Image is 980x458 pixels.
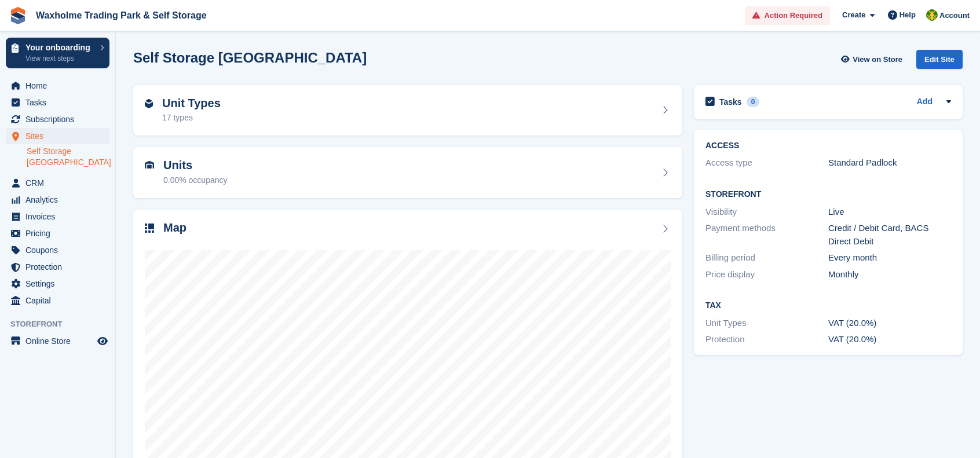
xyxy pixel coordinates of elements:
a: menu [6,276,109,292]
span: Settings [25,276,95,292]
div: Unit Types [705,317,828,330]
img: stora-icon-8386f47178a22dfd0bd8f6a31ec36ba5ce8667c1dd55bd0f319d3a0aa187defe.svg [9,7,27,24]
div: VAT (20.0%) [828,333,951,346]
span: Home [25,78,95,94]
div: VAT (20.0%) [828,317,951,330]
div: Access type [705,156,828,170]
a: Units 0.00% occupancy [133,147,682,198]
div: Credit / Debit Card, BACS Direct Debit [828,222,951,248]
a: Waxholme Trading Park & Self Storage [31,6,211,25]
span: View on Store [853,54,902,65]
div: 0.00% occupancy [163,174,228,186]
img: map-icn-33ee37083ee616e46c38cad1a60f524a97daa1e2b2c8c0bc3eb3415660979fc1.svg [145,223,154,233]
a: View on Store [839,50,907,69]
h2: Tax [705,301,951,310]
span: Create [842,9,865,21]
span: Storefront [10,318,115,330]
div: Payment methods [705,222,828,248]
a: menu [6,208,109,225]
span: Help [899,9,916,21]
h2: ACCESS [705,141,951,151]
span: Capital [25,292,95,309]
img: unit-icn-7be61d7bf1b0ce9d3e12c5938cc71ed9869f7b940bace4675aadf7bd6d80202e.svg [145,161,154,169]
span: Protection [25,259,95,275]
a: Add [917,96,933,109]
a: menu [6,333,109,349]
a: Unit Types 17 types [133,85,682,136]
span: Analytics [25,192,95,208]
a: menu [6,242,109,258]
div: 0 [747,97,760,107]
p: View next steps [25,53,94,64]
a: Self Storage [GEOGRAPHIC_DATA] [27,146,109,168]
span: Online Store [25,333,95,349]
h2: Map [163,221,187,235]
span: Invoices [25,208,95,225]
div: Every month [828,251,951,265]
p: Your onboarding [25,43,94,52]
span: Sites [25,128,95,144]
div: Billing period [705,251,828,265]
span: CRM [25,175,95,191]
a: menu [6,111,109,127]
a: menu [6,128,109,144]
div: Monthly [828,268,951,281]
h2: Unit Types [162,97,221,110]
div: Protection [705,333,828,346]
h2: Storefront [705,190,951,199]
div: Edit Site [916,50,963,69]
div: 17 types [162,112,221,124]
span: Subscriptions [25,111,95,127]
h2: Self Storage [GEOGRAPHIC_DATA] [133,50,367,65]
a: Edit Site [916,50,963,74]
img: unit-type-icn-2b2737a686de81e16bb02015468b77c625bbabd49415b5ef34ead5e3b44a266d.svg [145,99,153,108]
a: menu [6,94,109,111]
a: Action Required [745,6,830,25]
a: menu [6,78,109,94]
a: menu [6,175,109,191]
a: menu [6,192,109,208]
div: Standard Padlock [828,156,951,170]
div: Visibility [705,206,828,219]
span: Tasks [25,94,95,111]
span: Action Required [765,10,822,21]
span: Account [939,10,970,21]
div: Live [828,206,951,219]
h2: Tasks [719,97,742,107]
img: Waxholme Self Storage [926,9,938,21]
a: menu [6,292,109,309]
h2: Units [163,159,228,172]
a: Preview store [96,334,109,348]
a: menu [6,225,109,241]
a: menu [6,259,109,275]
span: Coupons [25,242,95,258]
a: Your onboarding View next steps [6,38,109,68]
div: Price display [705,268,828,281]
span: Pricing [25,225,95,241]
